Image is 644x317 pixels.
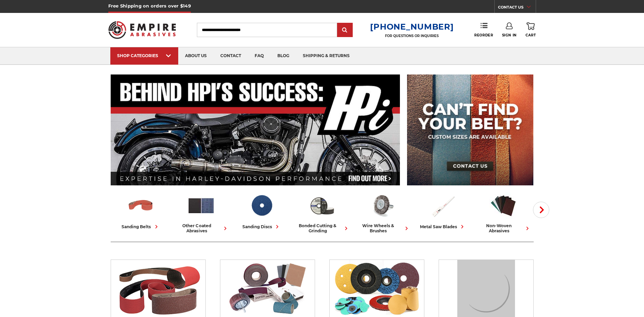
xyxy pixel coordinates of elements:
[407,74,533,185] img: promo banner for custom belts.
[370,34,454,38] p: FOR QUESTIONS OR INQUIRIES
[502,33,517,37] span: Sign In
[111,74,400,185] img: Banner for an interview featuring Horsepower Inc who makes Harley performance upgrades featured o...
[187,191,215,220] img: Other Coated Abrasives
[338,23,352,37] input: Submit
[174,191,229,233] a: other coated abrasives
[526,22,536,37] a: Cart
[429,191,457,220] img: Metal Saw Blades
[526,33,536,37] span: Cart
[355,191,410,233] a: wire wheels & brushes
[174,223,229,233] div: other coated abrasives
[117,53,171,58] div: SHOP CATEGORIES
[122,223,160,230] div: sanding belts
[242,223,281,230] div: sanding discs
[295,191,350,233] a: bonded cutting & grinding
[178,47,214,65] a: about us
[247,191,276,220] img: Sanding Discs
[308,191,336,220] img: Bonded Cutting & Grinding
[416,191,471,230] a: metal saw blades
[370,22,454,32] a: [PHONE_NUMBER]
[474,22,493,37] a: Reorder
[127,191,155,220] img: Sanding Belts
[248,47,271,65] a: faq
[113,191,168,230] a: sanding belts
[295,223,350,233] div: bonded cutting & grinding
[474,33,493,37] span: Reorder
[420,223,466,230] div: metal saw blades
[476,191,531,233] a: non-woven abrasives
[271,47,296,65] a: blog
[214,47,248,65] a: contact
[489,191,517,220] img: Non-woven Abrasives
[368,191,397,220] img: Wire Wheels & Brushes
[296,47,356,65] a: shipping & returns
[476,223,531,233] div: non-woven abrasives
[108,17,176,43] img: Empire Abrasives
[498,3,536,13] a: CONTACT US
[234,191,289,230] a: sanding discs
[355,223,410,233] div: wire wheels & brushes
[533,202,549,218] button: Next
